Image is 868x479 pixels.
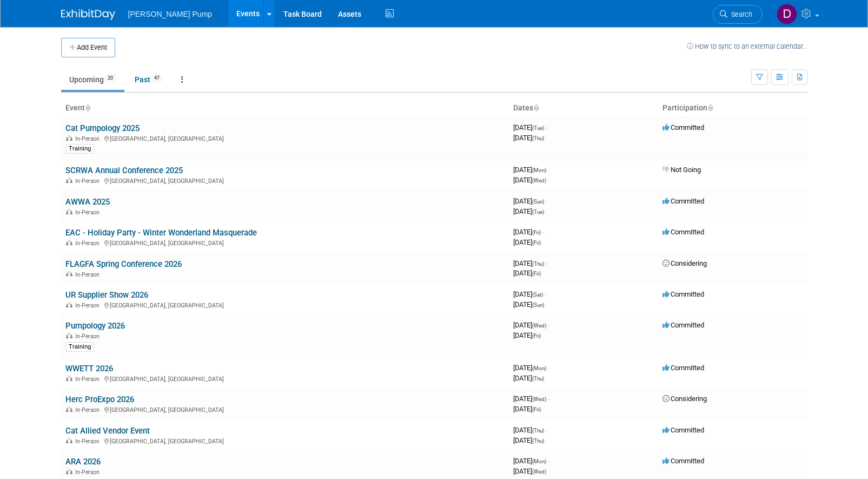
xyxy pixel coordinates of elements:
span: In-Person [75,438,103,445]
img: ExhibitDay [61,9,115,20]
span: In-Person [75,178,103,185]
span: [DATE] [513,374,544,382]
a: Sort by Start Date [533,103,539,112]
span: [DATE] [513,238,541,246]
span: In-Person [75,333,103,340]
span: - [548,395,549,403]
th: Dates [509,99,658,117]
a: FLAGFA Spring Conference 2026 [65,259,182,269]
span: Considering [662,259,707,267]
a: ARA 2026 [65,457,101,467]
span: [DATE] [513,259,547,267]
span: Committed [662,197,704,205]
span: [DATE] [513,426,547,434]
span: [DATE] [513,331,541,339]
span: - [542,228,544,236]
span: [DATE] [513,467,546,475]
img: In-Person Event [66,271,72,277]
span: (Fri) [532,240,541,246]
span: Committed [662,457,704,465]
a: Past47 [127,69,171,90]
span: In-Person [75,469,103,476]
span: (Thu) [532,428,544,434]
span: (Tue) [532,209,544,215]
span: [DATE] [513,364,549,372]
span: 47 [151,74,163,82]
span: In-Person [75,406,103,414]
span: - [546,426,547,434]
a: AWWA 2025 [65,197,110,207]
span: [DATE] [513,207,544,215]
th: Participation [658,99,807,117]
span: [DATE] [513,457,549,465]
span: Committed [662,364,704,372]
span: (Sun) [532,199,544,205]
span: (Tue) [532,125,544,131]
span: 20 [104,74,116,82]
span: (Wed) [532,396,546,402]
span: (Fri) [532,229,541,235]
span: (Thu) [532,376,544,382]
a: Cat Pumpology 2025 [65,123,140,133]
span: Search [727,10,752,18]
span: (Mon) [532,167,546,173]
span: - [548,166,549,174]
a: Cat Allied Vendor Event [65,426,150,436]
span: [DATE] [513,321,549,329]
span: (Thu) [532,261,544,267]
span: [DATE] [513,395,549,403]
th: Event [61,99,509,117]
span: In-Person [75,376,103,383]
span: In-Person [75,209,103,216]
div: [GEOGRAPHIC_DATA], [GEOGRAPHIC_DATA] [65,374,505,383]
a: Upcoming20 [61,69,124,90]
span: [DATE] [513,166,549,174]
span: (Wed) [532,469,546,475]
a: UR Supplier Show 2026 [65,290,148,300]
a: WWETT 2026 [65,364,113,373]
span: - [546,259,547,267]
span: [DATE] [513,405,541,413]
a: Herc ProExpo 2026 [65,395,134,404]
img: In-Person Event [66,240,72,245]
img: In-Person Event [66,469,72,474]
span: Committed [662,321,704,329]
div: Training [65,342,94,352]
span: In-Person [75,271,103,278]
button: Add Event [61,38,115,57]
img: In-Person Event [66,135,72,141]
span: [DATE] [513,290,546,298]
img: In-Person Event [66,178,72,183]
div: [GEOGRAPHIC_DATA], [GEOGRAPHIC_DATA] [65,436,505,445]
img: In-Person Event [66,209,72,214]
a: Pumpology 2026 [65,321,125,331]
span: [DATE] [513,134,544,142]
span: (Thu) [532,438,544,444]
span: [DATE] [513,269,541,277]
a: EAC - Holiday Party - Winter Wonderland Masquerade [65,228,257,238]
span: (Fri) [532,271,541,277]
span: (Fri) [532,333,541,339]
div: [GEOGRAPHIC_DATA], [GEOGRAPHIC_DATA] [65,134,505,142]
span: Committed [662,426,704,434]
span: (Mon) [532,458,546,464]
img: In-Person Event [66,333,72,338]
span: - [548,364,549,372]
span: (Mon) [532,365,546,371]
span: [DATE] [513,176,546,184]
span: - [546,197,547,205]
div: [GEOGRAPHIC_DATA], [GEOGRAPHIC_DATA] [65,300,505,309]
a: How to sync to an external calendar... [687,42,807,50]
span: [PERSON_NAME] Pump [128,10,213,18]
span: [DATE] [513,228,544,236]
span: [DATE] [513,436,544,444]
div: [GEOGRAPHIC_DATA], [GEOGRAPHIC_DATA] [65,405,505,414]
img: In-Person Event [66,376,72,381]
span: (Fri) [532,406,541,412]
span: (Sun) [532,302,544,308]
span: (Sat) [532,292,543,298]
div: [GEOGRAPHIC_DATA], [GEOGRAPHIC_DATA] [65,176,505,185]
div: [GEOGRAPHIC_DATA], [GEOGRAPHIC_DATA] [65,238,505,247]
img: Del Ritz [777,4,797,24]
span: [DATE] [513,300,544,309]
